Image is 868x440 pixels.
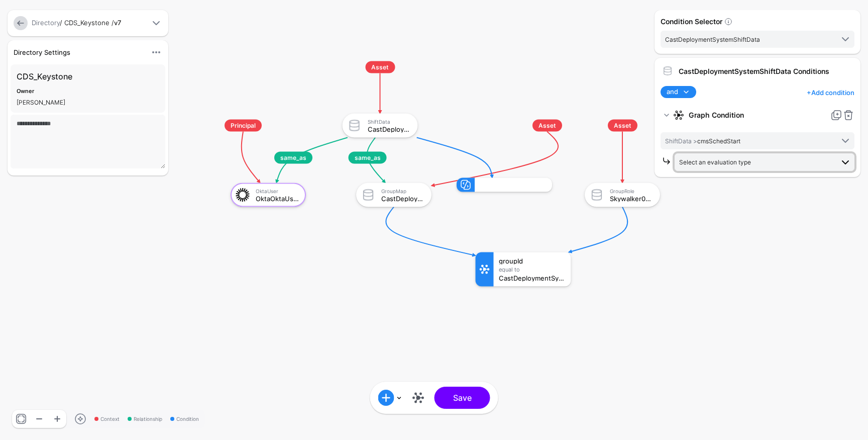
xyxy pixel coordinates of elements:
span: same_as [349,152,387,164]
span: Select an evaluation type [679,158,751,166]
a: Directory [32,19,60,27]
div: OktaOktaUser [256,195,299,202]
span: Relationship [128,415,162,423]
span: Asset [608,120,637,132]
div: OktaUser [256,188,299,194]
div: Equal To [499,267,566,273]
strong: CastDeploymentSystemShiftData Conditions [679,67,829,75]
div: groupId [499,257,566,265]
span: Condition [170,415,199,423]
span: and [667,87,678,97]
img: svg+xml;base64,PHN2ZyB3aWR0aD0iNjQiIGhlaWdodD0iNjQiIHZpZXdCb3g9IjAgMCA2NCA2NCIgZmlsbD0ibm9uZSIgeG... [234,186,252,204]
strong: Owner [17,87,34,95]
div: / CDS_Keystone / [30,18,148,28]
span: CastDeploymentSystemShiftData [665,36,760,43]
strong: Condition Selector [661,17,722,26]
h3: CDS_Keystone [17,70,159,82]
div: CastDeploymentSystemGroupMap > groupId [499,275,566,282]
span: + [807,89,811,97]
app-identifier: [PERSON_NAME] [17,99,65,106]
span: Asset [365,61,395,73]
div: GroupMap [381,188,424,194]
span: Asset [532,120,562,132]
span: cmsSchedStart [665,137,740,145]
div: GroupRole [610,188,653,194]
span: Context [94,415,120,423]
span: Principal [225,120,262,132]
span: same_as [274,152,312,164]
div: CastDeploymentSystemGroupMap [381,195,424,202]
div: Skywalker040_qaGroupRole [610,195,653,202]
div: ShiftData [368,118,411,124]
span: ShiftData > [665,137,697,145]
strong: v7 [114,19,121,27]
div: CastDeploymentSystemShiftData [368,125,411,132]
div: Directory Settings [10,47,146,57]
a: Add condition [807,84,854,101]
button: Save [435,387,490,409]
strong: Graph Condition [689,106,826,124]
